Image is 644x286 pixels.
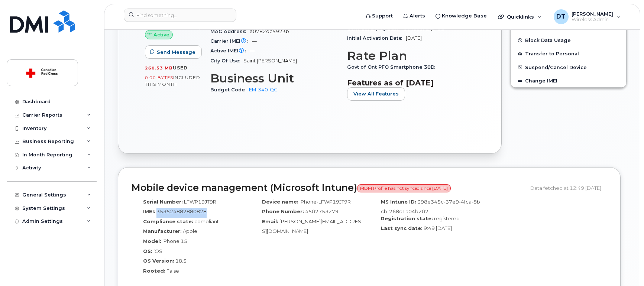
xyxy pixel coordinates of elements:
span: 260.53 MB [145,65,173,71]
span: 18.5 [175,258,187,264]
h3: Rate Plan [347,49,475,62]
h3: Business Unit [210,72,338,85]
span: Send Message [157,49,195,56]
span: 0.00 Bytes [145,75,173,80]
button: Suspend/Cancel Device [511,61,626,74]
span: View All Features [353,90,399,97]
span: Apple [183,228,197,234]
span: Contract Expiry Date [347,26,403,31]
span: Support [372,12,393,20]
span: compliant [194,218,219,224]
label: MS Intune ID: [381,198,416,205]
label: OS Version: [143,257,174,264]
button: Change IMEI [511,74,626,87]
button: Block Data Usage [511,33,626,47]
label: Serial Number: [143,198,183,205]
div: Dragos Tudose [548,9,626,24]
span: 353524882880828 [156,208,207,214]
span: iPhone-LFWP19JT9R [300,199,351,205]
label: OS: [143,248,152,255]
label: Phone Number: [262,208,304,215]
span: Knowledge Base [442,12,487,20]
span: Budget Code [210,87,249,92]
h2: Mobile device management (Microsoft Intune) [132,183,525,193]
span: Initial Activation Date [347,35,406,41]
button: Transfer to Personal [511,47,626,60]
span: Alerts [410,12,425,20]
span: Active [153,31,169,38]
span: False [166,268,179,274]
span: Quicklinks [507,14,534,20]
label: Last sync date: [381,225,423,232]
span: [PERSON_NAME] [572,11,613,17]
a: Knowledge Base [430,9,492,23]
span: 9:49 [DATE] [424,225,452,231]
span: Suspend/Cancel Device [525,64,587,70]
span: registered [434,215,460,221]
label: Email: [262,218,278,225]
span: iOS [153,248,162,254]
span: Active IMEI [210,48,250,53]
span: Wireless Admin [572,17,613,23]
label: Manufacturer: [143,228,182,235]
div: Data fetched at 12:49 [DATE] [530,181,607,195]
span: — [250,48,255,53]
label: Model: [143,238,161,245]
span: a0782dc5923b [250,29,289,34]
span: included this month [145,75,200,87]
span: Saint [PERSON_NAME] [243,58,297,64]
span: MDM Profile has not synced since [DATE] [357,184,451,192]
a: EM-340-QC [249,87,278,92]
span: MAC Address [210,29,250,34]
span: LFWP19JT9R [184,199,216,205]
label: Compliance state: [143,218,193,225]
span: 4502753279 [305,208,339,214]
span: iPhone 15 [162,238,187,244]
label: IMEI: [143,208,155,215]
span: 398e345c-37e9-4fca-8bcb-268c1a04b202 [381,199,480,215]
span: used [173,65,188,71]
h3: Features as of [DATE] [347,78,475,87]
a: Alerts [398,9,430,23]
input: Find something... [124,9,236,22]
label: Rooted: [143,267,165,274]
label: Registration state: [381,215,433,222]
button: View All Features [347,87,405,101]
span: — [252,38,257,44]
div: Quicklinks [493,9,547,24]
span: Govt of Ont PFO Smartphone 30D [347,64,438,70]
span: Contract Expired [403,26,444,31]
button: Send Message [145,45,202,59]
span: Carrier IMEI [210,38,252,44]
label: Device name: [262,198,298,205]
span: [PERSON_NAME][EMAIL_ADDRESS][DOMAIN_NAME] [262,218,361,234]
a: Support [360,9,398,23]
span: DT [556,12,566,21]
span: City Of Use [210,58,243,64]
span: [DATE] [406,35,422,41]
